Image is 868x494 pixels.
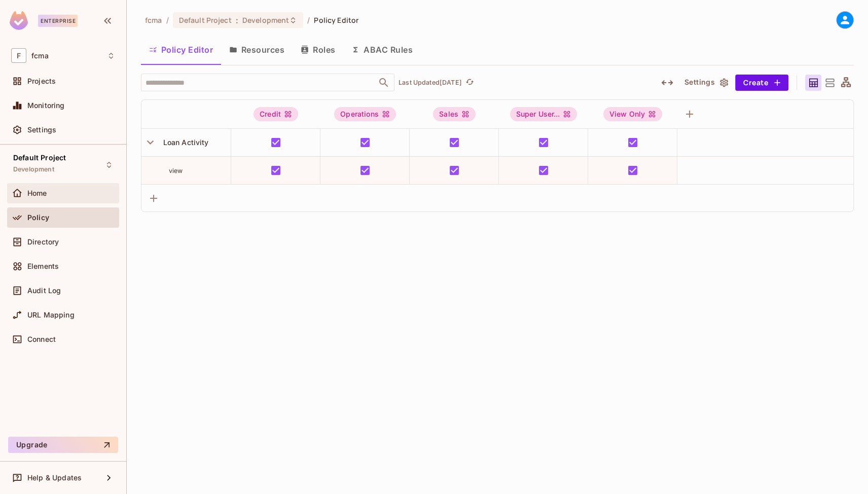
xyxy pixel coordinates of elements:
[680,75,731,91] button: Settings
[242,15,289,25] span: Development
[603,107,662,121] div: View Only
[169,167,183,174] span: view
[377,76,391,90] button: Open
[334,107,396,121] div: Operations
[27,101,65,110] span: Monitoring
[464,77,476,89] button: refresh
[27,238,59,246] span: Directory
[735,75,788,91] button: Create
[13,154,66,162] span: Default Project
[27,335,56,343] span: Connect
[27,214,49,222] span: Policy
[27,262,59,270] span: Elements
[510,107,577,121] span: Super User/Admin
[27,287,61,295] span: Audit Log
[141,37,221,62] button: Policy Editor
[510,107,577,121] div: Super User...
[27,126,56,134] span: Settings
[31,52,49,60] span: Workspace: fcma
[399,79,462,87] p: Last Updated [DATE]
[145,15,162,25] span: the active workspace
[38,15,78,27] div: Enterprise
[10,11,28,30] img: SReyMgAAAABJRU5ErkJggg==
[254,107,298,121] div: Credit
[462,77,476,89] span: Click to refresh data
[465,78,474,88] span: refresh
[293,37,343,62] button: Roles
[166,15,169,25] li: /
[235,16,239,24] span: :
[27,311,75,319] span: URL Mapping
[179,15,232,25] span: Default Project
[27,189,47,197] span: Home
[314,15,358,25] span: Policy Editor
[8,437,118,453] button: Upgrade
[433,107,476,121] div: Sales
[27,474,82,482] span: Help & Updates
[27,77,56,85] span: Projects
[11,48,26,63] span: F
[13,165,54,173] span: Development
[159,138,209,147] span: Loan Activity
[307,15,310,25] li: /
[221,37,293,62] button: Resources
[343,37,421,62] button: ABAC Rules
